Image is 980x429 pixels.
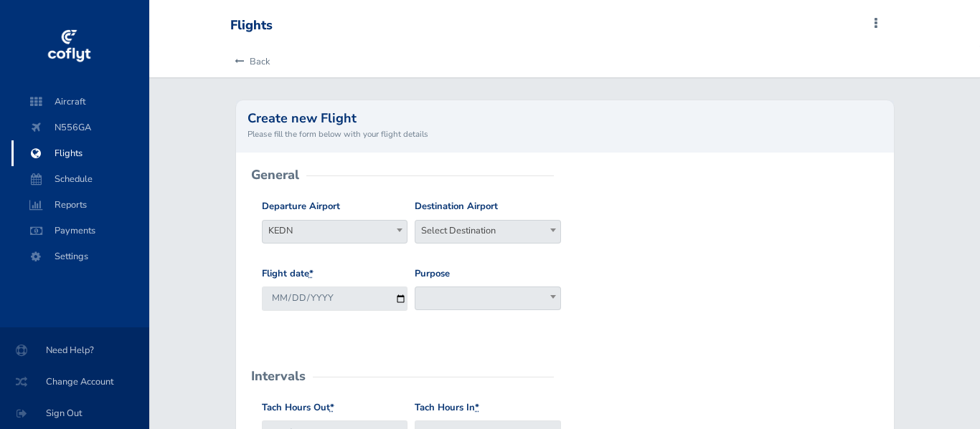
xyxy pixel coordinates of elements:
span: Schedule [26,166,135,192]
label: Departure Airport [262,199,340,214]
span: Settings [26,244,135,269]
h2: General [251,168,299,181]
abbr: required [475,401,479,414]
small: Please fill the form below with your flight details [248,127,882,140]
abbr: required [309,267,314,280]
span: Change Account [17,369,132,395]
span: N556GA [26,115,135,140]
span: KEDN [262,220,408,244]
span: Payments [26,218,135,244]
label: Purpose [415,266,450,281]
span: Select Destination [415,220,561,244]
span: Flights [26,140,135,166]
span: Reports [26,192,135,218]
span: Aircraft [26,89,135,115]
h2: Intervals [251,370,306,382]
span: Need Help? [17,337,132,363]
span: Select Destination [415,221,560,241]
div: Flights [230,18,273,34]
label: Flight date [262,266,314,281]
abbr: required [330,401,334,414]
label: Tach Hours In [415,400,479,415]
label: Destination Airport [415,199,498,214]
img: coflyt logo [45,25,93,68]
h2: Create new Flight [248,112,882,125]
a: Back [230,46,270,77]
span: Sign Out [17,400,132,426]
span: KEDN [263,221,407,241]
label: Tach Hours Out [262,400,334,415]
